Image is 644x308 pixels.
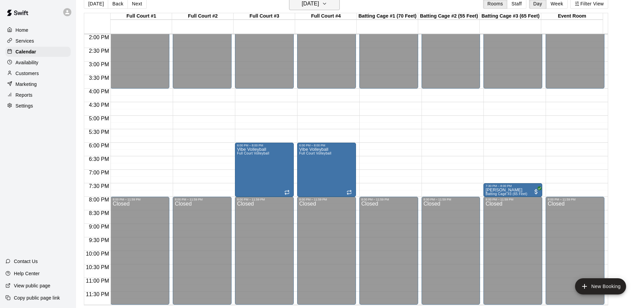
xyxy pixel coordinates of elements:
div: 8:00 PM – 11:59 PM: Closed [297,197,356,305]
span: 3:30 PM [87,75,111,81]
div: Full Court #3 [234,13,295,20]
p: Contact Us [14,258,38,265]
span: Full Court Volleyball [237,151,269,155]
span: 2:00 PM [87,34,111,40]
div: 6:00 PM – 8:00 PM: Vibe Volleyball [297,143,356,197]
a: Settings [5,101,71,111]
a: Reports [5,90,71,100]
div: 8:00 PM – 11:59 PM [175,198,230,201]
span: 9:00 PM [87,224,111,230]
p: Availability [16,59,39,66]
div: Batting Cage #1 (70 Feet) [357,13,418,20]
div: 8:00 PM – 11:59 PM: Closed [111,197,169,305]
a: Marketing [5,79,71,89]
span: 7:30 PM [87,183,111,189]
div: 8:00 PM – 11:59 PM: Closed [173,197,232,305]
button: add [575,278,626,294]
span: 8:00 PM [87,197,111,203]
span: 5:00 PM [87,116,111,121]
div: 8:00 PM – 11:59 PM: Closed [359,197,418,305]
p: Settings [16,102,33,109]
div: 7:30 PM – 8:00 PM [485,184,540,188]
span: 6:30 PM [87,156,111,162]
div: Batting Cage #2 (55 Feet) [418,13,480,20]
div: Closed [113,201,167,307]
div: 8:00 PM – 11:59 PM [113,198,167,201]
div: 8:00 PM – 11:59 PM: Closed [483,197,542,305]
span: 11:00 PM [84,278,111,284]
div: 8:00 PM – 11:59 PM [299,198,354,201]
span: 11:30 PM [84,291,111,297]
div: Full Court #2 [172,13,234,20]
span: 5:30 PM [87,129,111,135]
p: Calendar [16,48,36,55]
div: Closed [424,201,478,307]
p: View public page [14,282,50,289]
div: Closed [361,201,416,307]
span: Batting Cage #3 (65 Feet) [485,192,527,196]
div: Closed [299,201,354,307]
div: 8:00 PM – 11:59 PM [548,198,602,201]
span: 6:00 PM [87,143,111,148]
div: 8:00 PM – 11:59 PM: Closed [546,197,604,305]
p: Copy public page link [14,294,60,301]
span: All customers have paid [533,188,540,195]
span: 10:30 PM [84,264,111,270]
span: 3:00 PM [87,62,111,67]
div: Closed [237,201,292,307]
span: 2:30 PM [87,48,111,54]
p: Help Center [14,270,40,277]
div: Closed [175,201,230,307]
p: Customers [16,70,39,77]
div: 8:00 PM – 11:59 PM: Closed [422,197,480,305]
p: Services [16,38,34,44]
div: Event Room [541,13,603,20]
p: Reports [16,92,32,98]
div: 6:00 PM – 8:00 PM [299,144,354,147]
div: 8:00 PM – 11:59 PM [361,198,416,201]
div: Full Court #4 [295,13,357,20]
span: Recurring event [347,190,352,195]
a: Calendar [5,47,71,57]
div: 7:30 PM – 8:00 PM: Josh Edmonds [483,183,542,197]
span: 10:00 PM [84,251,111,257]
span: 9:30 PM [87,237,111,243]
div: 6:00 PM – 8:00 PM: Vibe Volleyball [235,143,294,197]
div: Closed [548,201,602,307]
a: Availability [5,57,71,68]
a: Home [5,25,71,35]
span: Full Court Volleyball [299,151,331,155]
span: 4:30 PM [87,102,111,108]
div: Batting Cage #3 (65 Feet) [480,13,541,20]
div: 8:00 PM – 11:59 PM [485,198,540,201]
p: Home [16,27,28,33]
div: 8:00 PM – 11:59 PM [237,198,292,201]
div: 8:00 PM – 11:59 PM [424,198,478,201]
div: Full Court #1 [111,13,172,20]
a: Services [5,36,71,46]
span: 7:00 PM [87,170,111,175]
span: 4:00 PM [87,89,111,94]
span: Recurring event [284,190,290,195]
div: 6:00 PM – 8:00 PM [237,144,292,147]
div: Closed [485,201,540,307]
span: 8:30 PM [87,210,111,216]
p: Marketing [16,81,37,88]
a: Customers [5,68,71,78]
div: 8:00 PM – 11:59 PM: Closed [235,197,294,305]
